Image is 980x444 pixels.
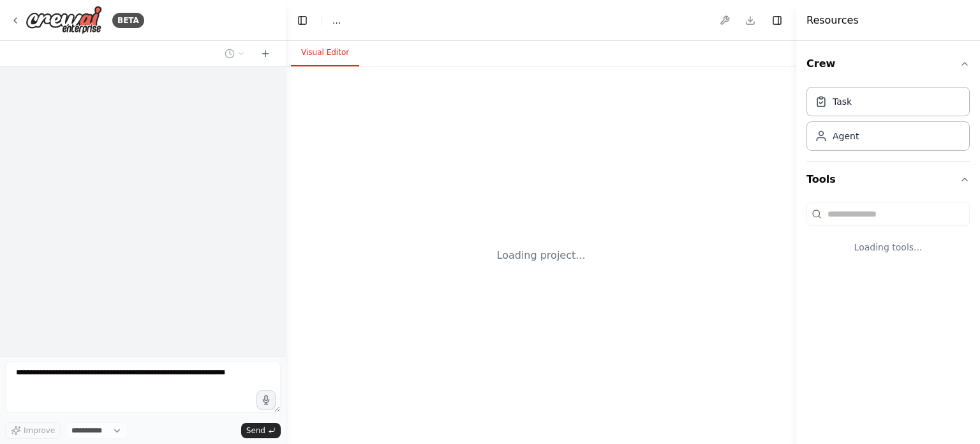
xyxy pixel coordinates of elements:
[5,422,61,439] button: Improve
[246,425,265,436] span: Send
[293,11,311,29] button: Hide left sidebar
[24,425,55,436] span: Improve
[241,423,281,438] button: Send
[833,95,852,108] div: Task
[806,231,970,264] div: Loading tools...
[112,13,144,28] div: BETA
[497,248,586,263] div: Loading project...
[833,130,859,142] div: Agent
[219,46,250,61] button: Switch to previous chat
[768,11,786,29] button: Hide right sidebar
[806,197,970,274] div: Tools
[806,13,859,28] h4: Resources
[806,46,970,82] button: Crew
[806,82,970,161] div: Crew
[332,14,341,27] nav: breadcrumb
[256,390,276,410] button: Click to speak your automation idea
[332,14,341,27] span: ...
[255,46,276,61] button: Start a new chat
[806,162,970,197] button: Tools
[26,6,102,34] img: Logo
[291,40,359,66] button: Visual Editor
